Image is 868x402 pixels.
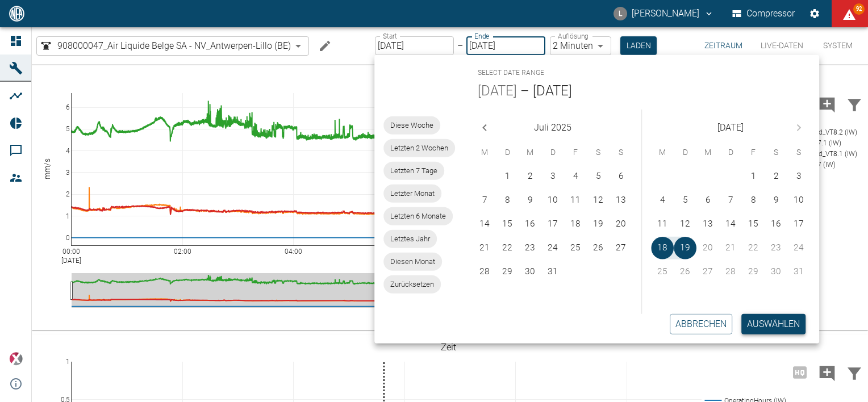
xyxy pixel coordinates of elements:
[478,64,544,82] span: Select date range
[787,189,810,212] button: 10
[383,230,437,248] div: Letztes Jahr
[558,31,589,41] label: Auflösung
[473,237,496,259] button: 21
[742,165,765,188] button: 1
[383,116,440,135] div: Diese Woche
[812,27,863,64] button: System
[741,314,806,334] button: Auswählen
[383,207,453,225] div: Letzten 6 Monate
[670,314,732,334] button: Abbrechen
[383,253,442,271] div: Diesen Monat
[841,89,868,119] button: Daten filtern
[8,6,26,21] img: logo
[742,213,765,236] button: 15
[534,120,571,136] span: Juli 2025
[674,189,696,212] button: 5
[520,141,540,164] span: Mittwoch
[765,165,787,188] button: 2
[730,3,798,24] button: Compressor
[496,261,519,283] button: 29
[698,141,718,164] span: Mittwoch
[519,213,541,236] button: 16
[766,141,786,164] span: Samstag
[610,213,632,236] button: 20
[383,185,441,203] div: Letzter Monat
[587,213,610,236] button: 19
[383,233,437,245] span: Letztes Jahr
[9,352,23,366] img: Xplore Logo
[787,213,810,236] button: 17
[696,213,719,236] button: 13
[541,261,564,283] button: 31
[612,3,716,24] button: luca.corigliano@neuman-esser.com
[743,141,763,164] span: Freitag
[383,188,441,199] span: Letzter Monat
[717,120,744,136] span: [DATE]
[473,189,496,212] button: 7
[314,35,336,57] button: Machine bearbeiten
[519,165,541,188] button: 2
[564,165,587,188] button: 4
[541,237,564,259] button: 24
[383,165,444,177] span: Letzten 7 Tage
[533,82,572,101] button: [DATE]
[519,189,541,212] button: 9
[478,82,517,101] button: [DATE]
[788,141,809,164] span: Sonntag
[675,141,695,164] span: Dienstag
[587,237,610,259] button: 26
[542,141,563,164] span: Donnerstag
[383,120,440,131] span: Diese Woche
[550,36,611,55] div: 2 Minuten
[474,31,489,41] label: Ende
[383,31,397,41] label: Start
[39,39,291,53] a: 908000047_Air Liquide Belge SA - NV_Antwerpen-Lillo (BE)
[587,189,610,212] button: 12
[610,165,632,188] button: 6
[541,189,564,212] button: 10
[742,189,765,212] button: 8
[610,189,632,212] button: 13
[473,116,496,139] button: Previous month
[466,36,545,55] input: DD.MM.YYYY
[804,3,825,24] button: Einstellungen
[719,189,742,212] button: 7
[765,213,787,236] button: 16
[813,358,841,387] button: Kommentar hinzufügen
[652,141,673,164] span: Montag
[383,279,441,290] span: Zurücksetzen
[720,141,741,164] span: Donnerstag
[565,141,586,164] span: Freitag
[841,358,868,387] button: Daten filtern
[651,213,674,236] button: 11
[473,213,496,236] button: 14
[674,213,696,236] button: 12
[541,213,564,236] button: 17
[473,261,496,283] button: 28
[853,3,865,15] span: 92
[765,189,787,212] button: 9
[611,141,631,164] span: Sonntag
[588,141,608,164] span: Samstag
[651,237,674,259] button: 18
[587,165,610,188] button: 5
[651,189,674,212] button: 4
[517,82,533,101] h5: –
[620,36,657,55] button: Laden
[497,141,518,164] span: Dienstag
[383,256,442,267] span: Diesen Monat
[496,237,519,259] button: 22
[383,211,453,222] span: Letzten 6 Monate
[564,189,587,212] button: 11
[383,162,444,180] div: Letzten 7 Tage
[695,27,752,64] button: Zeitraum
[614,7,627,20] div: L
[519,261,541,283] button: 30
[474,141,495,164] span: Montag
[696,189,719,212] button: 6
[564,237,587,259] button: 25
[496,189,519,212] button: 8
[610,237,632,259] button: 27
